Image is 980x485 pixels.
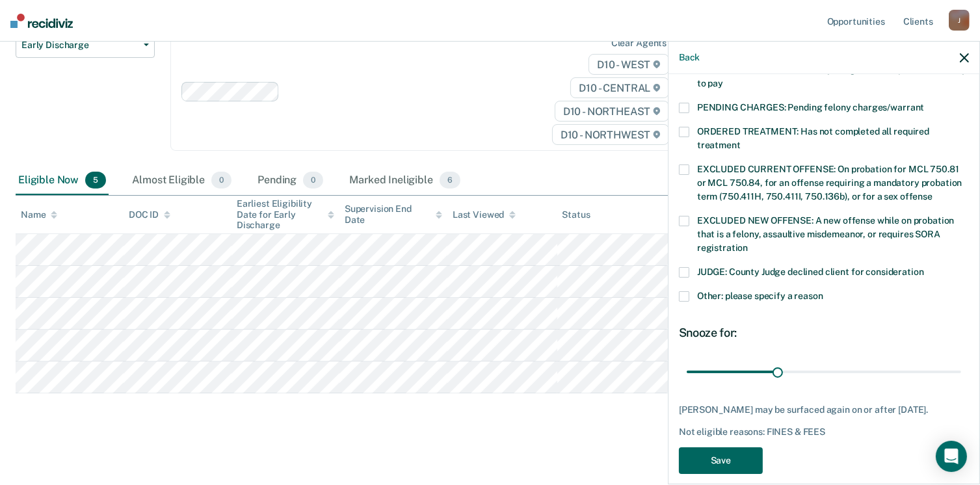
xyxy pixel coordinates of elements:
[129,209,170,220] div: DOC ID
[10,14,73,28] img: Recidiviz
[679,447,763,474] button: Save
[255,166,326,195] div: Pending
[347,166,463,195] div: Marked Ineligible
[555,101,669,122] span: D10 - NORTHEAST
[453,209,516,220] div: Last Viewed
[679,426,969,438] div: Not eligible reasons: FINES & FEES
[303,172,323,189] span: 0
[679,52,700,63] button: Back
[21,209,57,220] div: Name
[679,326,969,340] div: Snooze for:
[697,291,823,301] span: Other: please specify a reason
[697,126,929,150] span: ORDERED TREATMENT: Has not completed all required treatment
[936,441,967,472] div: Open Intercom Messenger
[440,172,460,189] span: 6
[611,38,667,49] div: Clear agents
[16,166,109,195] div: Eligible Now
[211,172,232,189] span: 0
[345,203,442,226] div: Supervision End Date
[563,209,590,220] div: Status
[697,164,962,202] span: EXCLUDED CURRENT OFFENSE: On probation for MCL 750.81 or MCL 750.84, for an offense requiring a m...
[697,267,924,277] span: JUDGE: County Judge declined client for consideration
[21,40,139,51] span: Early Discharge
[129,166,234,195] div: Almost Eligible
[570,77,669,98] span: D10 - CENTRAL
[237,198,334,231] div: Earliest Eligibility Date for Early Discharge
[589,54,669,75] span: D10 - WEST
[552,124,669,145] span: D10 - NORTHWEST
[679,404,969,415] div: [PERSON_NAME] may be surfaced again on or after [DATE].
[949,10,970,31] div: J
[697,102,924,112] span: PENDING CHARGES: Pending felony charges/warrant
[85,172,106,189] span: 5
[697,215,954,253] span: EXCLUDED NEW OFFENSE: A new offense while on probation that is a felony, assaultive misdemeanor, ...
